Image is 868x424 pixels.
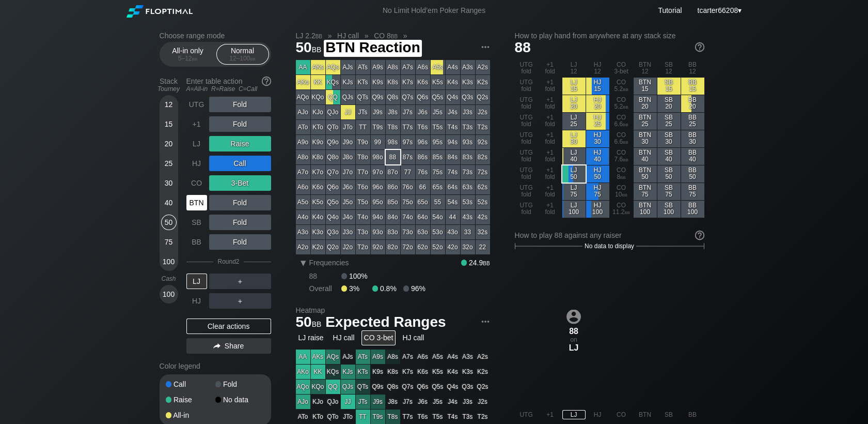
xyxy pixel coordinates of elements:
[416,75,430,89] div: K6s
[371,60,385,74] div: A9s
[515,95,538,112] div: UTG fold
[539,95,562,112] div: +1 fold
[416,195,430,209] div: 65o
[586,165,609,183] div: HJ 50
[539,130,562,147] div: +1 fold
[657,130,681,147] div: SB 30
[326,225,340,239] div: Q3o
[371,120,385,134] div: T9s
[586,183,609,200] div: HJ 75
[341,120,355,134] div: JTo
[431,210,445,224] div: 54o
[356,210,370,224] div: T4o
[461,150,475,164] div: 83s
[431,105,445,119] div: J5s
[311,105,325,119] div: KJo
[161,286,177,302] div: 100
[296,60,310,74] div: AA
[371,105,385,119] div: J9s
[476,150,490,164] div: 82s
[461,135,475,149] div: 93s
[480,41,491,53] img: ellipsis.fd386fe8.svg
[566,309,581,324] img: icon-avatar.b40e07d9.svg
[657,148,681,165] div: SB 40
[161,156,177,171] div: 25
[446,225,460,239] div: 43o
[311,120,325,134] div: KTo
[461,75,475,89] div: K3s
[219,44,266,64] div: Normal
[562,183,586,200] div: LJ 75
[634,113,657,130] div: BTN 25
[515,130,538,147] div: UTG fold
[446,165,460,179] div: 74s
[341,195,355,209] div: J5o
[341,210,355,224] div: J4o
[476,60,490,74] div: A2s
[296,90,310,104] div: AQo
[476,90,490,104] div: Q2s
[681,95,704,112] div: BB 20
[311,165,325,179] div: K7o
[657,183,681,200] div: SB 75
[416,90,430,104] div: Q6s
[416,105,430,119] div: J6s
[209,156,271,171] div: Call
[371,135,385,149] div: 99
[391,32,398,40] span: bb
[386,195,400,209] div: 85o
[476,105,490,119] div: J2s
[416,60,430,74] div: A6s
[515,78,538,95] div: UTG fold
[634,60,657,77] div: BTN 12
[515,39,531,55] span: 88
[431,195,445,209] div: 55
[562,78,586,95] div: LJ 15
[356,225,370,239] div: T3o
[401,120,415,134] div: T7s
[356,60,370,74] div: ATs
[446,105,460,119] div: J4s
[480,316,491,327] img: ellipsis.fd386fe8.svg
[446,195,460,209] div: 54s
[161,215,177,230] div: 50
[386,210,400,224] div: 84o
[326,75,340,89] div: KQs
[155,85,182,93] div: Tourney
[341,90,355,104] div: QJs
[476,75,490,89] div: K2s
[562,201,586,218] div: LJ 100
[326,210,340,224] div: Q4o
[371,75,385,89] div: K9s
[623,103,628,110] span: bb
[359,32,374,40] span: »
[461,195,475,209] div: 53s
[164,44,212,64] div: All-in only
[401,75,415,89] div: K7s
[586,130,609,147] div: HJ 30
[610,148,633,165] div: CO 7.6
[431,225,445,239] div: 53o
[657,95,681,112] div: SB 20
[623,120,628,128] span: bb
[461,225,475,239] div: 33
[401,90,415,104] div: Q7s
[634,78,657,95] div: BTN 15
[371,210,385,224] div: 94o
[294,31,324,40] span: LJ 2.2
[401,180,415,194] div: 76o
[446,210,460,224] div: 44
[515,113,538,130] div: UTG fold
[186,136,207,152] div: LJ
[356,165,370,179] div: T7o
[209,215,271,230] div: Fold
[356,135,370,149] div: T9o
[657,78,681,95] div: SB 15
[610,165,633,183] div: CO 8
[356,105,370,119] div: JTs
[694,41,705,53] img: help.32db89a4.svg
[215,396,265,403] div: No data
[431,90,445,104] div: Q5s
[161,116,177,132] div: 15
[186,97,207,112] div: UTG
